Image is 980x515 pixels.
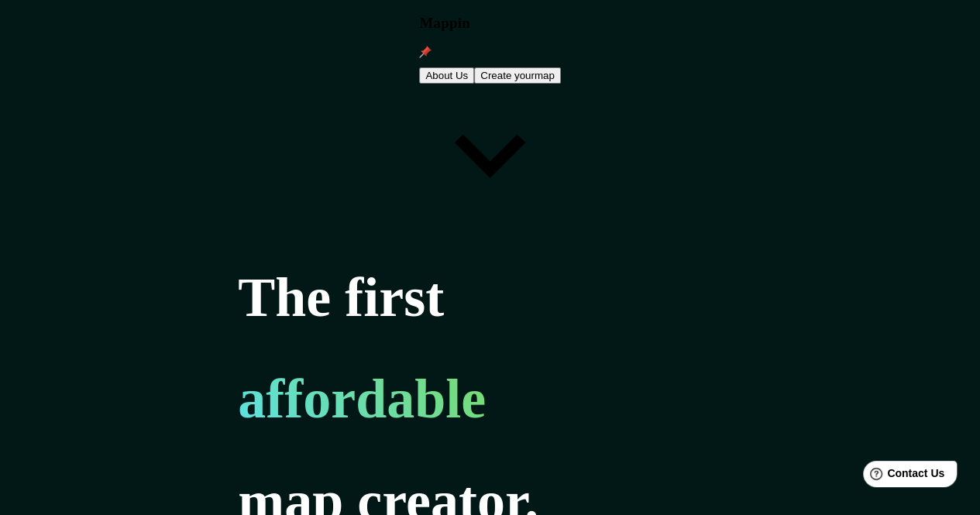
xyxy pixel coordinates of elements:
[842,455,963,498] iframe: Help widget launcher
[419,67,474,84] button: About Us
[474,67,561,84] button: Create yourmap
[238,367,538,431] h1: affordable
[419,46,432,58] img: mappin-pin
[419,15,560,32] h3: Mappin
